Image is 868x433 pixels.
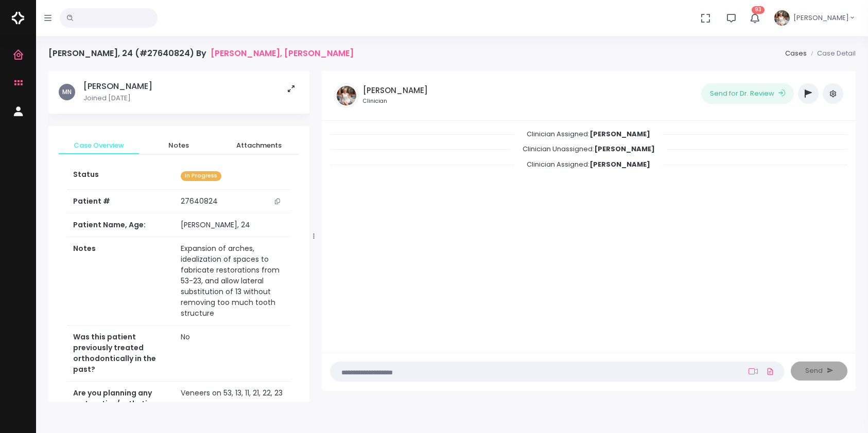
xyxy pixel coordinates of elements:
a: [PERSON_NAME], [PERSON_NAME] [211,48,354,58]
small: Clinician [363,97,428,105]
button: Send for Dr. Review [701,83,794,104]
td: 27640824 [175,190,291,213]
h5: [PERSON_NAME] [83,81,152,92]
span: Clinician Assigned: [514,156,663,172]
div: scrollable content [48,71,309,402]
a: Cases [785,48,807,58]
h4: [PERSON_NAME], 24 (#27640824) By [48,48,354,58]
span: Clinician Unassigned: [510,141,667,157]
div: scrollable content [330,129,847,342]
span: In Progress [181,171,221,181]
b: [PERSON_NAME] [594,144,655,154]
p: Joined [DATE] [83,93,152,103]
a: Add Files [764,362,776,381]
li: Case Detail [807,48,856,59]
span: Attachments [227,140,291,151]
a: Add Loom Video [747,367,760,375]
span: Notes [147,140,211,151]
th: Notes [67,237,175,326]
th: Status [67,163,175,189]
span: Case Overview [67,140,131,151]
th: Patient Name, Age: [67,213,175,237]
td: No [175,326,291,382]
b: [PERSON_NAME] [589,159,650,169]
span: Clinician Assigned: [514,126,663,142]
img: Logo Horizontal [12,7,24,29]
th: Was this patient previously treated orthodontically in the past? [67,326,175,382]
th: Patient # [67,189,175,213]
h5: [PERSON_NAME] [363,86,428,95]
span: [PERSON_NAME] [793,13,849,23]
img: Header Avatar [773,9,791,27]
td: Expansion of arches, idealization of spaces to fabricate restorations from 53-23, and allow later... [175,237,291,326]
td: [PERSON_NAME], 24 [175,213,291,237]
span: 93 [752,6,765,14]
span: MN [59,84,75,100]
b: [PERSON_NAME] [589,129,650,139]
